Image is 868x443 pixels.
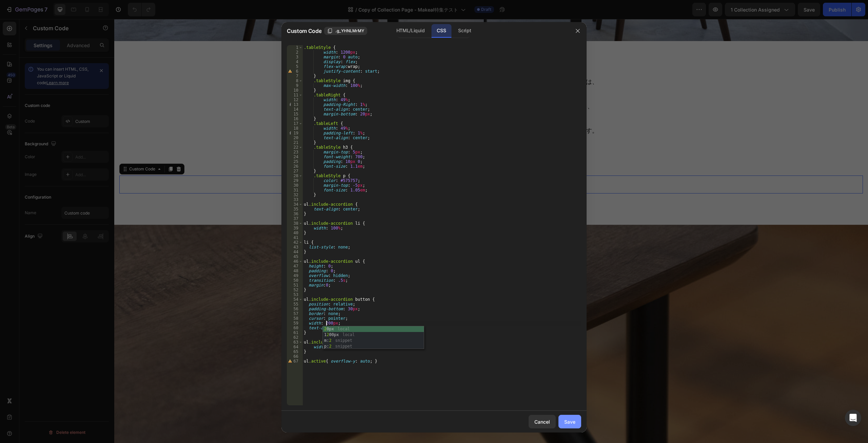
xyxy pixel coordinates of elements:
div: 24 [287,154,303,159]
p: Publish the page to see the content. [5,162,749,169]
div: 6 [287,69,303,74]
div: 59 [287,321,303,326]
div: 5 [287,64,303,69]
div: 67 [287,359,303,364]
div: 27 [287,169,303,173]
div: 28 [287,173,303,178]
div: 13 [287,102,303,107]
div: 66 [287,354,303,359]
div: 41 [287,235,303,240]
h2: Product design [255,302,499,329]
div: Custom Code [14,147,42,153]
span: .g_YHNLMrMY [335,28,364,34]
div: 15 [287,112,303,116]
div: 35 [287,207,303,211]
button: .g_YHNLMrMY [324,27,367,35]
div: 60 [287,326,303,330]
div: 9 [287,83,303,88]
div: 50 [287,278,303,283]
div: 62 [287,335,303,340]
div: 31 [287,188,303,192]
div: 56 [287,307,303,311]
div: 49 [287,273,303,278]
div: 65 [287,349,303,354]
div: 45 [287,254,303,259]
div: 30 [287,183,303,188]
div: 42 [287,240,303,245]
div: 40 [287,230,303,235]
div: 17 [287,121,303,126]
div: 38 [287,221,303,226]
button: Cancel [529,415,556,428]
div: 43 [287,245,303,250]
div: 10 [287,88,303,93]
div: 14 [287,107,303,112]
div: 32 [287,192,303,197]
div: 20 [287,135,303,140]
div: 19 [287,131,303,135]
div: 52 [287,288,303,292]
div: 11 [287,93,303,97]
div: Script [453,24,476,38]
div: 1 [287,45,303,50]
div: 63 [287,340,303,345]
div: 34 [287,202,303,207]
div: 64 [287,345,303,349]
div: 46 [287,259,303,264]
div: 21 [287,140,303,145]
div: 47 [287,264,303,269]
span: Custom Code [287,27,321,35]
div: 22 [287,145,303,150]
div: Open Intercom Messenger [845,410,861,426]
div: 33 [287,197,303,202]
div: Cancel [534,418,550,425]
div: 4 [287,59,303,64]
div: 48 [287,269,303,273]
div: 61 [287,330,303,335]
div: 58 [287,316,303,321]
button: Save [558,415,581,428]
div: 8 [287,78,303,83]
div: 39 [287,226,303,230]
div: 12 [287,97,303,102]
div: 29 [287,178,303,183]
div: 3 [287,55,303,59]
div: 16 [287,116,303,121]
p: プロダクト デザイン [256,334,498,346]
div: Save [564,418,575,425]
div: 57 [287,311,303,316]
div: 36 [287,211,303,216]
div: 25 [287,159,303,164]
div: 37 [287,216,303,221]
div: 2 [287,50,303,55]
div: 51 [287,283,303,288]
div: 7 [287,74,303,78]
div: 26 [287,164,303,169]
div: 44 [287,250,303,254]
div: 53 [287,292,303,297]
div: 55 [287,302,303,307]
div: 18 [287,126,303,131]
div: HTML/Liquid [391,24,430,38]
div: 23 [287,150,303,154]
div: CSS [431,24,451,38]
div: 54 [287,297,303,302]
